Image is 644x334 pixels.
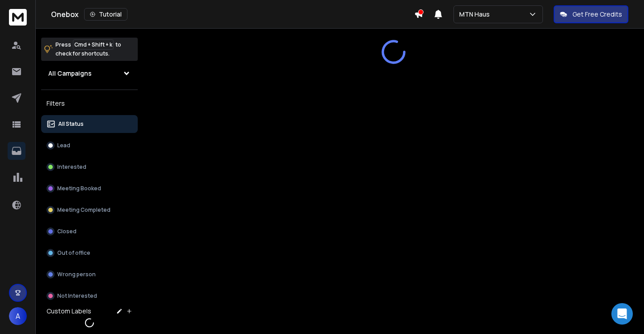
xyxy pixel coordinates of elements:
[41,158,138,176] button: Interested
[57,271,96,278] p: Wrong person
[57,163,86,171] p: Interested
[41,97,138,110] h3: Filters
[554,5,628,23] button: Get Free Credits
[57,228,76,235] p: Closed
[41,265,138,283] button: Wrong person
[41,137,138,154] button: Lead
[41,64,138,82] button: All Campaigns
[9,307,27,325] button: A
[459,10,493,19] p: MTN Haus
[41,115,138,133] button: All Status
[57,292,97,300] p: Not Interested
[73,39,114,50] span: Cmd + Shift + k
[41,180,138,197] button: Meeting Booked
[58,120,84,128] p: All Status
[55,40,121,58] p: Press to check for shortcuts.
[611,303,633,325] div: Open Intercom Messenger
[57,206,110,214] p: Meeting Completed
[57,185,101,192] p: Meeting Booked
[47,307,91,316] h3: Custom Labels
[572,10,622,19] p: Get Free Credits
[41,244,138,262] button: Out of office
[41,201,138,219] button: Meeting Completed
[57,142,70,149] p: Lead
[41,287,138,305] button: Not Interested
[84,8,127,21] button: Tutorial
[57,249,90,257] p: Out of office
[51,8,414,21] div: Onebox
[48,69,92,78] h1: All Campaigns
[41,223,138,240] button: Closed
